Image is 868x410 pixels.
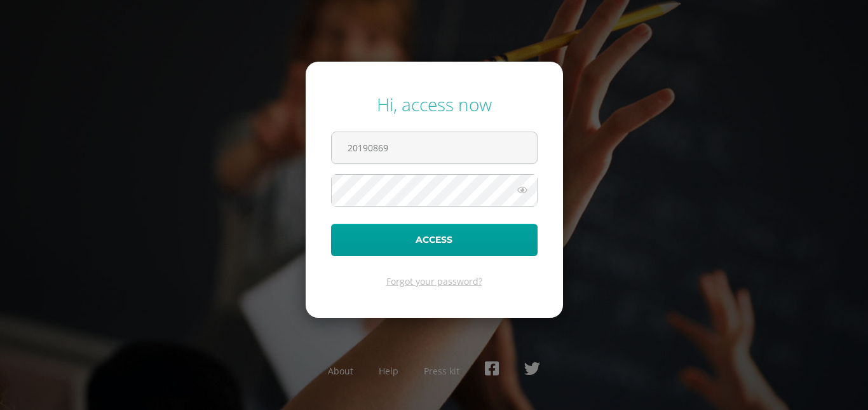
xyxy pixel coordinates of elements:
[331,92,538,116] div: Hi, access now
[379,365,398,377] a: Help
[332,132,537,163] input: Correo electrónico o usuario
[386,275,482,287] a: Forgot your password?
[331,224,538,256] button: Access
[328,365,353,377] a: About
[424,365,459,377] a: Press kit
